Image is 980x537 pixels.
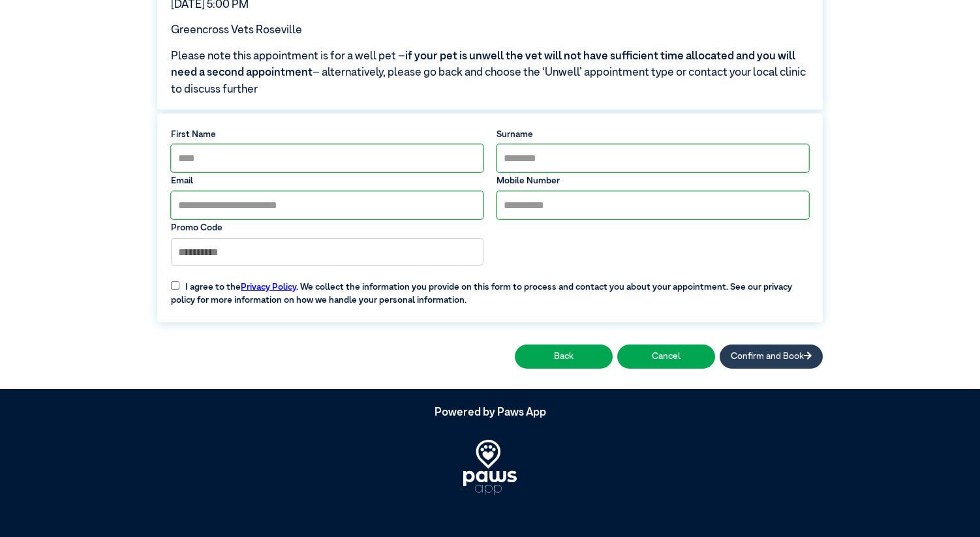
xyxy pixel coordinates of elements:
img: PawsApp [463,440,517,495]
label: Surname [497,128,809,141]
a: Privacy Policy [241,283,296,292]
button: Back [515,345,613,369]
label: I agree to the . We collect the information you provide on this form to process and contact you a... [164,271,816,307]
label: Promo Code [171,221,483,234]
label: First Name [171,128,483,141]
input: I agree to thePrivacy Policy. We collect the information you provide on this form to process and ... [171,281,179,290]
h5: Powered by Paws App [157,407,823,420]
span: Greencross Vets Roseville [171,25,302,36]
span: if your pet is unwell the vet will not have sufficient time allocated and you will need a second ... [171,51,795,79]
span: Please note this appointment is for a well pet – – alternatively, please go back and choose the ‘... [171,48,809,99]
button: Cancel [617,345,715,369]
button: Confirm and Book [720,345,823,369]
label: Mobile Number [497,174,809,187]
label: Email [171,174,483,187]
